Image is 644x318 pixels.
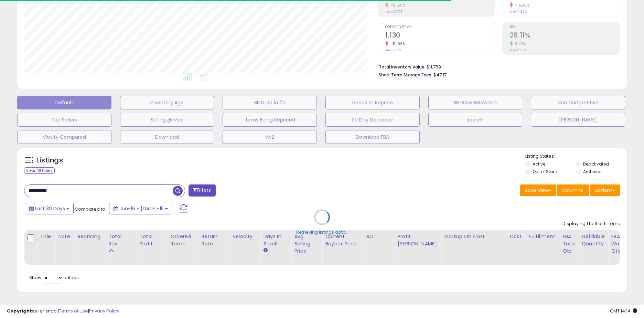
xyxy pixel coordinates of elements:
[531,96,625,109] button: Non Competitive
[379,64,426,70] b: Total Inventory Value:
[7,308,119,315] div: seller snap | |
[120,96,214,109] button: Inventory Age
[223,96,317,109] button: BB Drop in 7d
[89,308,119,314] a: Privacy Policy
[385,10,402,14] small: Prev: $2,773
[379,72,432,78] b: Short Term Storage Fees:
[7,308,32,314] strong: Copyright
[510,48,526,52] small: Prev: 27.17%
[388,3,406,8] small: -51.50%
[385,25,495,29] span: Ordered Items
[510,25,620,29] span: ROI
[388,41,406,46] small: -51.96%
[610,308,637,314] span: 2025-08-15 14:14 GMT
[223,130,317,144] button: Ari2
[428,96,523,109] button: BB Price Below Min
[513,41,526,46] small: 3.46%
[59,308,88,314] a: Terms of Use
[17,130,111,144] button: Vlovity Compared
[17,113,111,127] button: Top Sellers
[510,10,527,14] small: Prev: 11.39%
[531,113,625,127] button: [PERSON_NAME]
[379,62,615,71] li: $11,759
[223,113,317,127] button: Items Being Repriced
[296,229,348,235] div: Retrieving listings data..
[325,130,420,144] button: Download FBA
[513,3,530,8] small: -15.45%
[433,72,447,78] span: $47.17
[325,113,420,127] button: 30 Day Decrease
[510,31,620,41] h2: 28.11%
[325,96,420,109] button: Needs to Reprice
[385,31,495,41] h2: 1,130
[385,48,401,52] small: Prev: 2,352
[120,130,214,144] button: Download
[428,113,523,127] button: search
[120,113,214,127] button: Selling @ Max
[17,96,111,109] button: Default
